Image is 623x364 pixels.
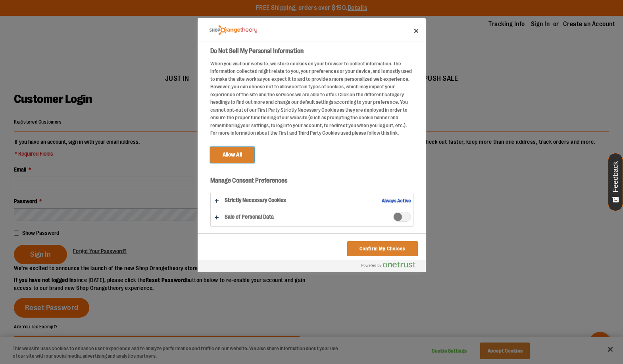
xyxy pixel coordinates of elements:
[198,18,426,272] div: Do Not Sell My Personal Information
[198,18,426,272] div: Preference center
[210,22,257,38] div: Company Logo
[612,161,619,192] span: Feedback
[608,153,623,211] button: Feedback - Show survey
[408,22,425,40] button: Close
[361,261,415,268] img: Powered by OneTrust Opens in a new Tab
[393,212,411,222] span: Sale of Personal Data
[210,46,413,56] h2: Do Not Sell My Personal Information
[361,261,422,271] a: Powered by OneTrust Opens in a new Tab
[210,60,413,137] div: When you visit our website, we store cookies on your browser to collect information. The informat...
[210,177,413,189] h3: Manage Consent Preferences
[210,147,254,163] button: Allow All
[347,241,417,256] button: Confirm My Choices
[210,25,257,35] img: Company Logo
